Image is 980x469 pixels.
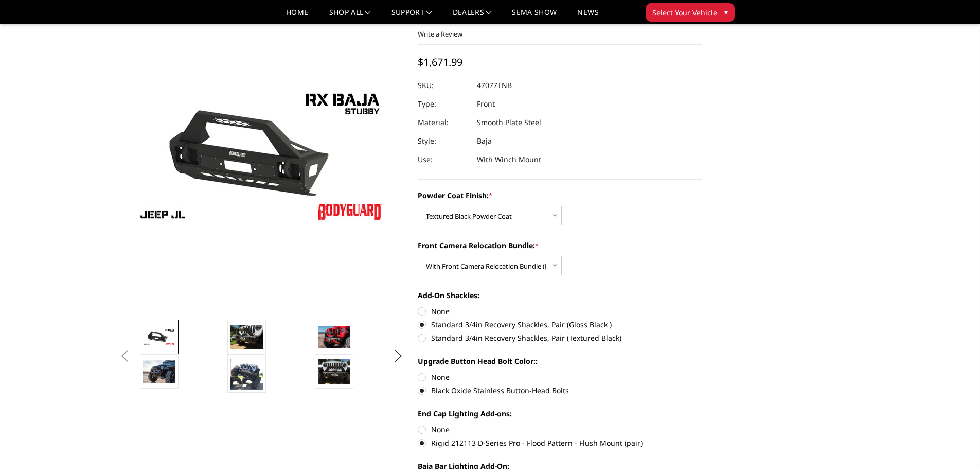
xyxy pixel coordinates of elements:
[418,29,462,39] a: Write a Review
[724,7,728,18] span: ▾
[477,95,495,113] dd: Front
[230,357,263,390] img: Jeep JL Stubby Front Bumper - with Baja Bar
[477,132,492,150] dd: Baja
[453,9,492,24] a: Dealers
[418,333,702,343] label: Standard 3/4in Recovery Shackles, Pair (Textured Black)
[418,408,702,419] label: End Cap Lighting Add-ons:
[418,319,702,330] label: Standard 3/4in Recovery Shackles, Pair (Gloss Black )
[512,9,557,24] a: SEMA Show
[418,55,462,69] span: $1,671.99
[477,76,512,95] dd: 47077TNB
[477,150,541,169] dd: With Winch Mount
[418,290,702,301] label: Add-On Shackles:
[418,150,469,169] dt: Use:
[418,190,702,201] label: Powder Coat Finish:
[929,420,980,469] iframe: Chat Widget
[418,356,702,367] label: Upgrade Button Head Bolt Color::
[646,3,735,22] button: Select Your Vehicle
[390,349,406,364] button: Next
[143,328,175,346] img: Jeep JL Stubby Front Bumper - with Baja Bar
[418,113,469,132] dt: Material:
[418,438,702,448] label: Rigid 212113 D-Series Pro - Flood Pattern - Flush Mount (pair)
[286,9,308,24] a: Home
[391,9,432,24] a: Support
[329,9,371,24] a: shop all
[418,240,702,251] label: Front Camera Relocation Bundle:
[418,132,469,150] dt: Style:
[418,95,469,113] dt: Type:
[477,113,541,132] dd: Smooth Plate Steel
[318,326,350,348] img: Jeep JL Stubby Front Bumper - with Baja Bar
[120,1,404,309] a: Jeep JL Stubby Front Bumper - with Baja Bar
[418,424,702,435] label: None
[652,7,717,18] span: Select Your Vehicle
[418,372,702,383] label: None
[418,76,469,95] dt: SKU:
[230,325,263,349] img: Jeep JL Stubby Front Bumper - with Baja Bar
[117,349,133,364] button: Previous
[418,385,702,396] label: Black Oxide Stainless Button-Head Bolts
[418,306,702,317] label: None
[143,360,175,382] img: Jeep JL Stubby Front Bumper - with Baja Bar
[318,359,350,384] img: Jeep JL Stubby Front Bumper - with Baja Bar
[577,9,598,24] a: News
